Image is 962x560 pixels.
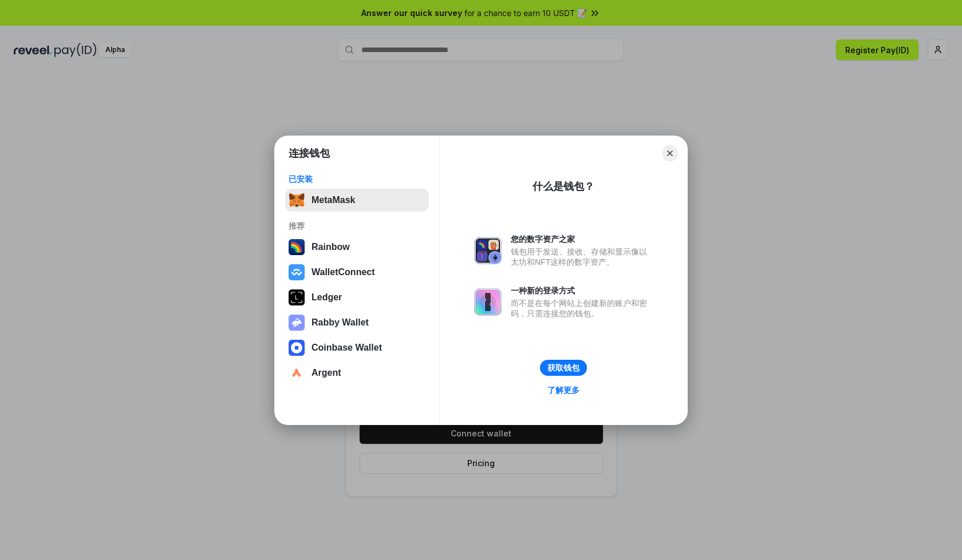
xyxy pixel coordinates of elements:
[540,360,587,376] button: 获取钱包
[285,189,429,212] button: MetaMask
[547,363,579,373] div: 获取钱包
[312,267,375,277] div: WalletConnect
[312,343,382,353] div: Coinbase Wallet
[289,289,305,305] img: svg+xml,%3Csvg%20xmlns%3D%22http%3A%2F%2Fwww.w3.org%2F2000%2Fsvg%22%20width%3D%2228%22%20height%3...
[289,315,305,331] img: svg+xml,%3Csvg%20xmlns%3D%22http%3A%2F%2Fwww.w3.org%2F2000%2Fsvg%22%20fill%3D%22none%22%20viewBox...
[511,285,653,296] div: 一种新的登录方式
[547,385,579,395] div: 了解更多
[289,264,305,280] img: svg+xml,%3Csvg%20width%3D%2228%22%20height%3D%2228%22%20viewBox%3D%220%200%2028%2028%22%20fill%3D...
[289,239,305,255] img: svg+xml,%3Csvg%20width%3D%22120%22%20height%3D%22120%22%20viewBox%3D%220%200%20120%20120%22%20fil...
[289,174,425,184] div: 已安装
[533,180,594,193] div: 什么是钱包？
[289,146,330,160] h1: 连接钱包
[312,195,355,205] div: MetaMask
[285,311,429,334] button: Rabby Wallet
[312,242,350,252] div: Rainbow
[285,362,429,384] button: Argent
[285,286,429,309] button: Ledger
[312,292,342,303] div: Ledger
[289,192,305,208] img: svg+xml,%3Csvg%20fill%3D%22none%22%20height%3D%2233%22%20viewBox%3D%220%200%2035%2033%22%20width%...
[312,317,369,328] div: Rabby Wallet
[474,237,502,264] img: svg+xml,%3Csvg%20xmlns%3D%22http%3A%2F%2Fwww.w3.org%2F2000%2Fsvg%22%20fill%3D%22none%22%20viewBox...
[511,234,653,244] div: 您的数字资产之家
[285,261,429,284] button: WalletConnect
[511,247,653,267] div: 钱包用于发送、接收、存储和显示像以太坊和NFT这样的数字资产。
[511,298,653,319] div: 而不是在每个网站上创建新的账户和密码，只需连接您的钱包。
[289,340,305,356] img: svg+xml,%3Csvg%20width%3D%2228%22%20height%3D%2228%22%20viewBox%3D%220%200%2028%2028%22%20fill%3D...
[289,365,305,381] img: svg+xml,%3Csvg%20width%3D%2228%22%20height%3D%2228%22%20viewBox%3D%220%200%2028%2028%22%20fill%3D...
[474,288,502,316] img: svg+xml,%3Csvg%20xmlns%3D%22http%3A%2F%2Fwww.w3.org%2F2000%2Fsvg%22%20fill%3D%22none%22%20viewBox...
[662,145,678,161] button: Close
[285,336,429,359] button: Coinbase Wallet
[289,221,425,231] div: 推荐
[312,368,341,378] div: Argent
[541,383,586,398] a: 了解更多
[285,236,429,259] button: Rainbow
